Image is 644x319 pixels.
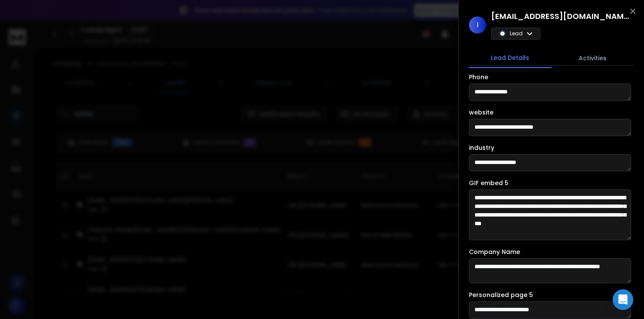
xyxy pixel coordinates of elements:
label: Company Name [469,249,520,255]
label: Personalized page 5 [469,292,533,298]
div: Open Intercom Messenger [613,289,633,310]
label: industry [469,145,494,151]
p: Lead [510,30,523,37]
button: Lead Details [469,48,552,68]
span: I [469,16,486,34]
label: GIF embed 5 [469,180,508,186]
button: Activities [552,49,634,68]
label: website [469,109,493,115]
label: Phone [469,74,488,80]
h1: [EMAIL_ADDRESS][DOMAIN_NAME][PERSON_NAME] [491,10,629,22]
